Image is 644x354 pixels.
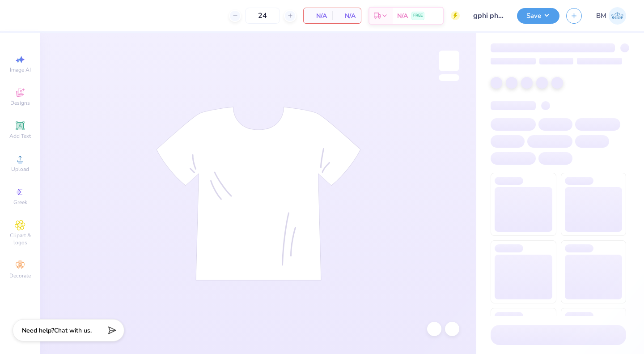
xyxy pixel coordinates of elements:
span: Greek [13,199,27,206]
span: Chat with us. [54,326,92,335]
span: Image AI [10,66,31,73]
span: N/A [397,11,408,21]
span: BM [596,11,606,21]
span: FREE [413,13,423,19]
img: Brin Mccauley [609,7,626,25]
span: Decorate [9,272,31,279]
input: Untitled Design [466,7,510,25]
span: N/A [309,11,327,21]
button: Save [517,8,559,24]
span: Add Text [9,132,31,140]
span: Upload [11,166,29,173]
span: N/A [338,11,356,21]
span: Designs [10,99,30,107]
span: Clipart & logos [4,232,36,246]
strong: Need help? [22,326,54,335]
img: tee-skeleton.svg [156,107,361,281]
input: – – [245,8,280,24]
a: BM [596,7,626,25]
